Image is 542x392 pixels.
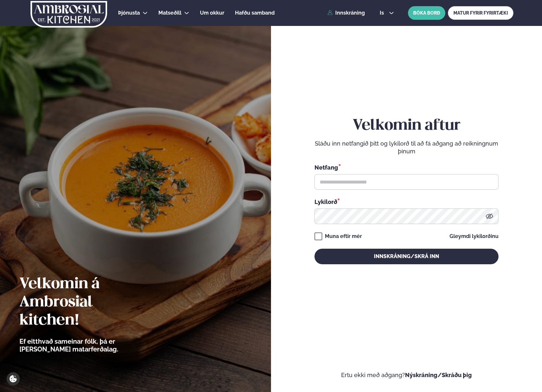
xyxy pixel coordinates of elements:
[314,117,499,135] h2: Velkomin aftur
[448,6,513,20] a: MATUR FYRIR FYRIRTÆKI
[314,249,499,264] button: Innskráning/Skrá inn
[30,1,108,28] img: logo
[6,372,20,386] a: Cookie settings
[158,10,181,16] span: Matseðill
[19,275,154,330] h2: Velkomin á Ambrosial kitchen!
[314,163,499,172] div: Netfang
[375,10,399,16] button: is
[158,9,181,17] a: Matseðill
[235,10,275,16] span: Hafðu samband
[200,10,224,16] span: Um okkur
[200,9,224,17] a: Um okkur
[450,234,499,239] a: Gleymdi lykilorðinu
[235,9,275,17] a: Hafðu samband
[314,140,499,155] p: Sláðu inn netfangið þitt og lykilorð til að fá aðgang að reikningnum þínum
[380,10,386,16] span: is
[19,338,154,353] p: Ef eitthvað sameinar fólk, þá er [PERSON_NAME] matarferðalag.
[314,197,499,206] div: Lykilorð
[118,10,140,16] span: Þjónusta
[290,371,523,379] p: Ertu ekki með aðgang?
[327,10,365,16] a: Innskráning
[408,6,445,20] button: BÓKA BORÐ
[405,372,472,378] a: Nýskráning/Skráðu þig
[118,9,140,17] a: Þjónusta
